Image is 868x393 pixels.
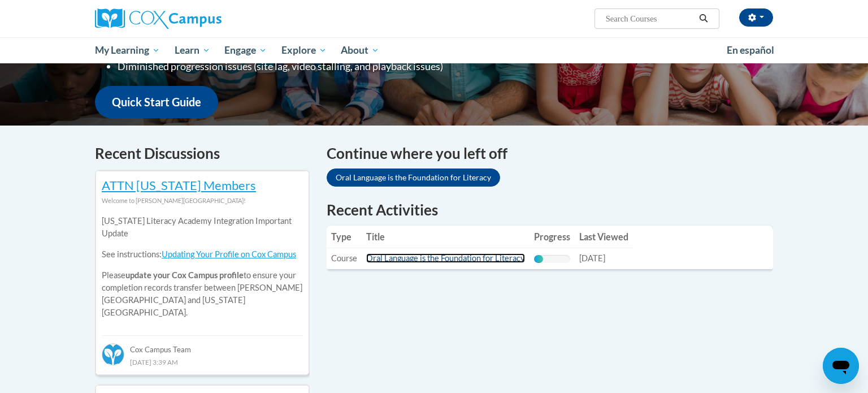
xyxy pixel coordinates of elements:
th: Last Viewed [575,226,633,248]
span: Explore [281,44,327,57]
a: Updating Your Profile on Cox Campus [162,249,296,259]
p: [US_STATE] Literacy Academy Integration Important Update [102,215,303,240]
span: [DATE] [579,253,605,263]
img: Cox Campus Team [102,343,124,366]
a: En español [719,38,782,62]
a: ATTN [US_STATE] Members [102,178,256,193]
div: Cox Campus Team [102,335,303,356]
span: Learn [175,44,210,57]
span: About [341,44,379,57]
button: Search [695,12,712,25]
a: About [334,37,387,63]
a: Learn [167,37,218,63]
a: Oral Language is the Foundation for Literacy [366,253,525,263]
a: My Learning [88,37,167,63]
p: See instructions: [102,248,303,261]
div: Progress, % [534,255,543,263]
span: En español [727,44,774,56]
a: Explore [274,37,334,63]
div: [DATE] 3:39 AM [102,356,303,368]
a: Cox Campus [95,8,310,29]
li: Diminished progression issues (site lag, video stalling, and playback issues) [118,58,505,75]
th: Type [327,226,362,248]
div: Welcome to [PERSON_NAME][GEOGRAPHIC_DATA]! [102,195,303,207]
span: Engage [224,44,267,57]
h4: Recent Discussions [95,142,310,165]
img: Cox Campus [95,8,222,29]
span: Course [331,253,357,263]
div: Main menu [78,37,790,63]
input: Search Courses [605,12,695,25]
button: Account Settings [739,8,773,27]
a: Quick Start Guide [95,86,218,118]
iframe: Button to launch messaging window [823,348,859,384]
th: Title [362,226,530,248]
span: My Learning [95,44,160,57]
h1: Recent Activities [327,200,773,220]
th: Progress [530,226,575,248]
a: Engage [217,37,274,63]
a: Oral Language is the Foundation for Literacy [327,169,500,187]
div: Please to ensure your completion records transfer between [PERSON_NAME][GEOGRAPHIC_DATA] and [US_... [102,207,303,327]
h4: Continue where you left off [327,142,773,165]
b: update your Cox Campus profile [125,270,244,280]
